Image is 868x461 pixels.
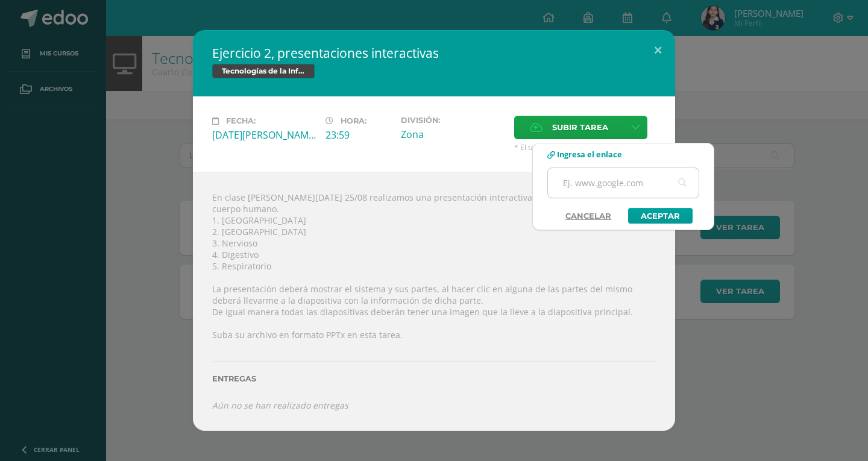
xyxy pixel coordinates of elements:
div: 23:59 [325,128,391,142]
span: Ingresa el enlace [557,149,622,160]
button: Close (Esc) [641,30,675,71]
span: Tecnologías de la Información y la Comunicación 4 [212,64,315,78]
i: Aún no se han realizado entregas [212,400,348,411]
h2: Ejercicio 2, presentaciones interactivas [212,45,656,61]
div: [DATE][PERSON_NAME] [212,128,316,142]
span: Subir tarea [552,116,608,139]
label: Entregas [212,374,656,383]
div: Zona [401,128,505,141]
span: Fecha: [226,116,256,125]
a: Cancelar [553,208,623,224]
span: * El tamaño máximo permitido es 50 MB [514,142,656,152]
input: Ej. www.google.com [548,168,699,198]
label: División: [401,116,505,125]
span: Hora: [341,116,366,125]
a: Aceptar [628,208,693,224]
div: En clase [PERSON_NAME][DATE] 25/08 realizamos una presentación interactiva sobre uno de los siste... [193,172,675,431]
